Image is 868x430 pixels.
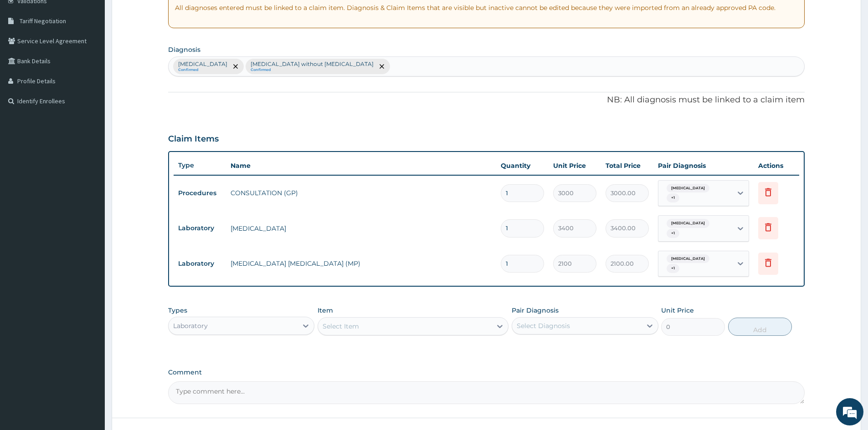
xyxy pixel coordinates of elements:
span: [MEDICAL_DATA] [667,184,709,193]
td: [MEDICAL_DATA] [MEDICAL_DATA] (MP) [226,254,496,273]
span: [MEDICAL_DATA] [667,219,709,228]
div: Chat with us now [47,51,153,63]
th: Name [226,157,496,175]
span: + 1 [667,193,679,202]
p: [MEDICAL_DATA] [178,61,227,68]
th: Pair Diagnosis [653,157,754,175]
p: [MEDICAL_DATA] without [MEDICAL_DATA] [251,61,374,68]
th: Quantity [496,157,549,175]
span: + 1 [667,229,679,238]
label: Comment [168,369,805,376]
h3: Claim Items [168,134,219,144]
div: Select Item [323,322,359,331]
p: All diagnoses entered must be linked to a claim item. Diagnosis & Claim Items that are visible bu... [175,3,798,12]
td: Laboratory [174,220,226,237]
small: Confirmed [251,68,374,72]
label: Unit Price [661,306,694,315]
div: Laboratory [173,321,208,330]
span: remove selection option [378,62,386,71]
span: Tariff Negotiation [20,17,66,25]
label: Diagnosis [168,45,200,54]
th: Unit Price [549,157,601,175]
small: Confirmed [178,68,227,72]
div: Select Diagnosis [517,321,570,330]
td: [MEDICAL_DATA] [226,219,496,238]
p: NB: All diagnosis must be linked to a claim item [168,94,805,106]
td: Laboratory [174,255,226,272]
span: remove selection option [231,62,240,71]
textarea: Type your message and hit 'Enter' [5,248,174,280]
label: Types [168,307,187,314]
label: Pair Diagnosis [512,306,559,315]
span: + 1 [667,264,679,273]
span: [MEDICAL_DATA] [667,254,709,263]
img: d_794563401_company_1708531726252_794563401 [17,46,37,68]
th: Actions [754,157,799,175]
button: Add [728,318,792,336]
th: Type [174,157,226,174]
label: Item [318,306,333,315]
th: Total Price [601,157,653,175]
div: Minimize live chat window [149,5,171,26]
td: CONSULTATION (GP) [226,184,496,202]
td: Procedures [174,185,226,202]
span: We're online! [53,115,126,207]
